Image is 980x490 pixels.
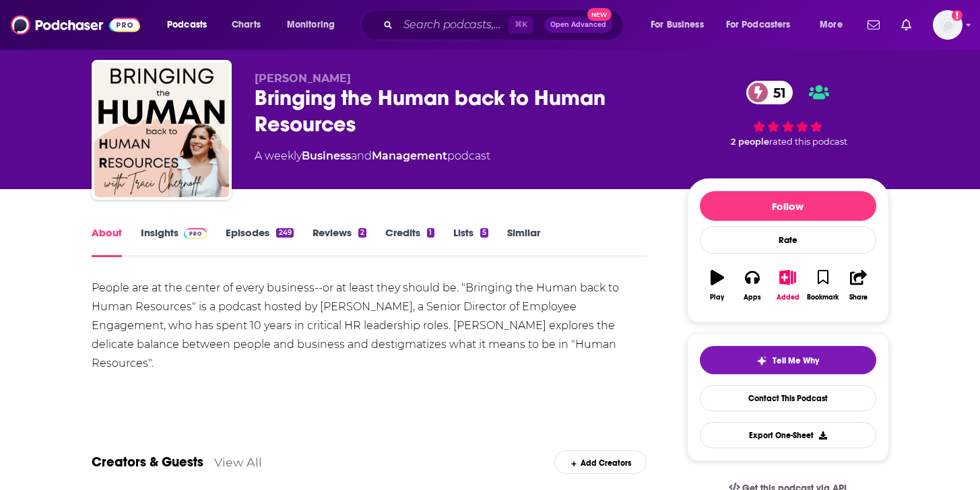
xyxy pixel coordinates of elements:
a: About [92,226,122,257]
button: Open AdvancedNew [544,17,612,33]
a: Credits1 [385,226,434,257]
div: Bookmark [807,293,839,302]
button: open menu [277,14,352,36]
svg: Add a profile image [952,10,962,21]
div: Apps [744,293,761,302]
a: View All [214,455,262,469]
a: Lists5 [453,226,488,257]
div: Rate [700,226,876,254]
input: Search podcasts, credits, & more... [398,14,509,36]
button: open menu [810,14,859,36]
div: Play [710,293,724,302]
a: 51 [746,81,793,104]
a: Creators & Guests [92,454,203,470]
span: Logged in as systemsteam [933,10,962,40]
button: Play [700,261,735,310]
span: 2 people [731,137,769,147]
a: Contact This Podcast [700,385,876,411]
div: 1 [427,228,434,238]
div: Search podcasts, credits, & more... [374,9,636,40]
div: Add Creators [554,450,647,474]
button: Follow [700,191,876,221]
span: For Podcasters [726,15,791,34]
div: 2 [358,228,366,238]
span: Open Advanced [550,22,606,28]
span: More [820,15,843,34]
button: Apps [735,261,770,310]
button: Bookmark [806,261,841,310]
button: Export One-Sheet [700,422,876,448]
button: Added [770,261,805,310]
a: Episodes249 [226,226,293,257]
div: 51 2 peoplerated this podcast [687,72,889,155]
img: Podchaser - Follow, Share and Rate Podcasts [11,12,140,38]
span: ⌘ K [509,16,533,34]
span: and [351,149,372,162]
button: open menu [641,14,721,36]
span: Monitoring [287,15,335,34]
span: For Business [651,15,704,34]
span: rated this podcast [769,137,847,147]
img: Bringing the Human back to Human Resources [94,63,229,197]
a: Show notifications dropdown [862,13,885,36]
div: 249 [276,228,293,238]
a: Management [372,149,447,162]
button: open menu [158,14,224,36]
span: Charts [232,15,261,34]
div: A weekly podcast [255,148,490,164]
span: Tell Me Why [773,355,819,366]
div: Share [849,293,868,302]
div: Added [777,293,799,302]
span: [PERSON_NAME] [255,72,351,85]
a: Charts [223,14,269,36]
button: Show profile menu [933,10,962,40]
a: Similar [507,226,540,257]
button: Share [841,261,876,310]
span: Podcasts [167,15,207,34]
div: 5 [480,228,488,238]
a: InsightsPodchaser Pro [141,226,207,257]
img: tell me why sparkle [756,355,767,366]
a: Reviews2 [313,226,366,257]
button: open menu [717,14,810,36]
button: tell me why sparkleTell Me Why [700,346,876,374]
span: New [587,8,612,21]
span: 51 [760,81,793,104]
a: Show notifications dropdown [896,13,917,36]
img: Podchaser Pro [184,228,207,239]
a: Business [302,149,351,162]
img: User Profile [933,10,962,40]
div: People are at the center of every business--or at least they should be. "Bringing the Human back ... [92,279,647,373]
